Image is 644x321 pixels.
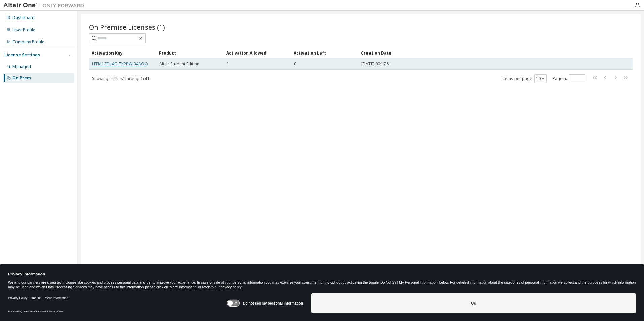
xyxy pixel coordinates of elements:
[12,15,35,21] div: Dashboard
[12,27,35,33] div: User Profile
[159,47,221,58] div: Product
[3,2,88,9] img: Altair One
[294,61,296,67] span: 0
[361,61,391,67] span: [DATE] 00:17:51
[4,52,40,58] div: License Settings
[12,75,31,81] div: On Prem
[294,47,356,58] div: Activation Left
[92,76,150,81] span: Showing entries 1 through 1 of 1
[226,47,288,58] div: Activation Allowed
[92,61,148,67] a: LFFKU-EFU4G-TXPBW-34AOO
[361,47,603,58] div: Creation Date
[536,76,545,81] button: 10
[12,64,31,69] div: Managed
[553,74,585,83] span: Page n.
[502,74,547,83] span: Items per page
[159,61,199,67] span: Altair Student Edition
[89,22,165,32] span: On Premise Licenses (1)
[92,47,154,58] div: Activation Key
[12,39,44,45] div: Company Profile
[227,61,229,67] span: 1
